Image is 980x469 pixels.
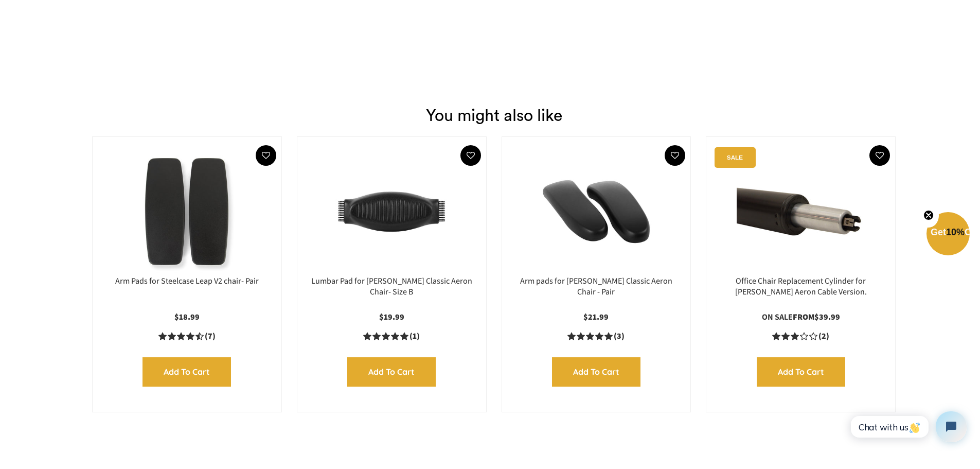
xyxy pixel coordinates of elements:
[946,227,965,237] span: 10%
[103,147,271,276] img: Arm Pads for Steelcase Leap V2 chair- Pair - chairorama
[308,147,476,276] a: Lumbar Pad for Herman Miller Classic Aeron Chair- Size B - chairorama Lumbar Pad for Herman Mille...
[727,154,743,161] text: SALE
[552,357,640,387] input: Add to Cart
[8,94,980,125] h1: You might also like
[583,311,609,322] span: $21.99
[347,357,436,387] input: Add to Cart
[665,145,685,166] button: Add To Wishlist
[717,312,885,323] p: from
[205,331,216,342] span: (7)
[512,331,681,341] a: 5.0 rating (3 votes)
[762,311,793,322] strong: On Sale
[174,311,200,322] span: $18.99
[460,145,481,166] button: Add To Wishlist
[512,147,681,276] a: Arm pads for Herman Miller Classic Aeron Chair - Pair - chairorama Arm pads for Herman Miller Cla...
[103,331,271,341] a: 4.4 rating (7 votes)
[308,331,476,341] a: 5.0 rating (1 votes)
[614,331,625,342] span: (3)
[115,275,259,286] a: Arm Pads for Steelcase Leap V2 chair- Pair
[520,275,672,297] a: Arm pads for [PERSON_NAME] Classic Aeron Chair - Pair
[869,145,890,166] button: Add To Wishlist
[818,331,829,342] span: (2)
[757,357,845,387] input: Add to Cart
[918,204,939,228] button: Close teaser
[926,213,970,256] div: Get10%OffClose teaser
[717,331,885,341] a: 3.0 rating (2 votes)
[379,311,404,322] span: $19.99
[142,357,231,387] input: Add to Cart
[311,275,472,297] a: Lumbar Pad for [PERSON_NAME] Classic Aeron Chair- Size B
[735,275,867,297] a: Office Chair Replacement Cylinder for [PERSON_NAME] Aeron Cable Version.
[840,403,975,451] iframe: Tidio Chat
[256,145,276,166] button: Add To Wishlist
[409,331,420,342] span: (1)
[814,311,840,322] span: $39.99
[308,147,476,276] img: Lumbar Pad for Herman Miller Classic Aeron Chair- Size B - chairorama
[717,147,885,276] a: Office Chair Replacement Cylinder for Herman Miller Aeron Cable Version. - chairorama Office Chai...
[103,147,271,276] a: Arm Pads for Steelcase Leap V2 chair- Pair - chairorama Arm Pads for Steelcase Leap V2 chair- Pai...
[931,227,978,237] span: Get Off
[512,147,681,276] img: Arm pads for Herman Miller Classic Aeron Chair - Pair - chairorama
[717,147,885,276] img: Office Chair Replacement Cylinder for Herman Miller Aeron Cable Version. - chairorama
